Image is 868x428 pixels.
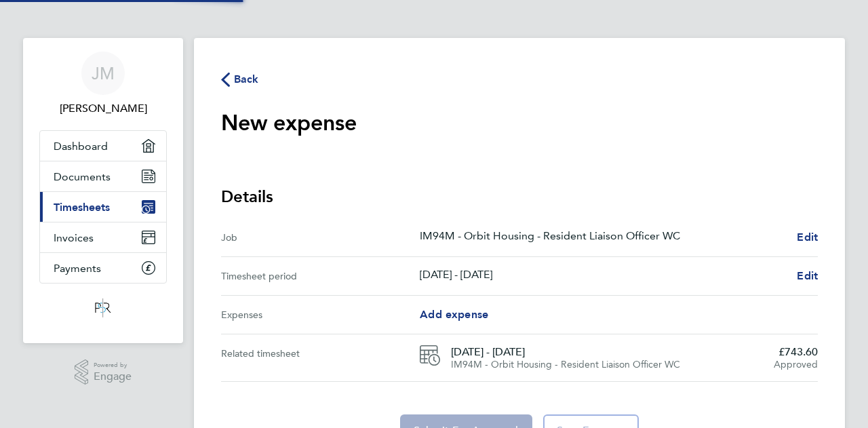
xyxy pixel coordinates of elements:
[221,71,259,87] button: Back
[92,64,115,82] span: JM
[54,262,101,275] span: Payments
[91,297,115,319] img: psrsolutions-logo-retina.png
[451,359,680,370] span: IM94M - Orbit Housing - Resident Liaison Officer WC
[40,192,166,222] a: Timesheets
[774,345,818,359] span: £743.60
[94,371,132,383] span: Engage
[420,268,797,284] p: [DATE] - [DATE]
[420,229,786,246] p: IM94M - Orbit Housing - Resident Liaison Officer WC
[39,52,167,117] a: JM[PERSON_NAME]
[40,253,166,283] a: Payments
[221,229,420,246] div: Job
[221,268,420,284] div: Timesheet period
[75,359,132,385] a: Powered byEngage
[54,140,108,153] span: Dashboard
[54,201,110,214] span: Timesheets
[40,161,166,191] a: Documents
[797,231,818,244] span: Edit
[54,170,111,183] span: Documents
[420,308,488,321] span: Add expense
[234,71,259,87] span: Back
[221,109,357,136] h1: New expense
[797,269,818,282] span: Edit
[420,345,818,370] a: [DATE] - [DATE]IM94M - Orbit Housing - Resident Liaison Officer WC£743.60Approved
[221,345,420,370] div: Related timesheet
[221,186,818,208] h3: Details
[797,229,818,246] a: Edit
[451,345,763,359] span: [DATE] - [DATE]
[420,307,488,323] a: Add expense
[221,307,420,323] div: Expenses
[39,100,167,117] span: Julie Millerchip
[797,268,818,284] a: Edit
[39,297,167,319] a: Go to home page
[54,231,94,244] span: Invoices
[774,359,818,370] span: Approved
[94,359,132,371] span: Powered by
[40,131,166,161] a: Dashboard
[40,222,166,252] a: Invoices
[23,38,183,343] nav: Main navigation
